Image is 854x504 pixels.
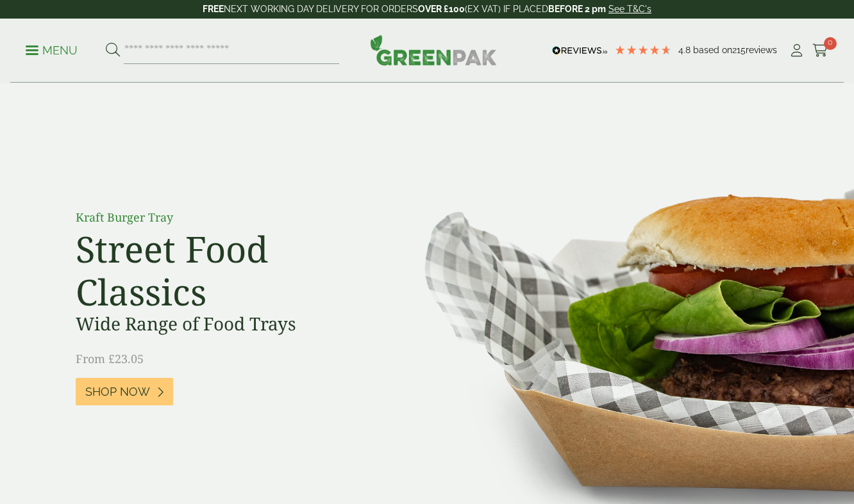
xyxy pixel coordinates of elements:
a: See T&C's [608,4,651,14]
strong: OVER £100 [418,4,465,14]
img: REVIEWS.io [552,46,608,55]
a: Menu [26,43,78,56]
span: Based on [693,45,732,55]
span: 215 [732,45,746,55]
span: reviews [746,45,777,55]
i: My Account [789,44,805,57]
a: Shop Now [76,378,173,405]
img: GreenPak Supplies [370,35,497,65]
i: Cart [812,44,828,57]
strong: FREE [203,4,224,14]
a: 0 [812,41,828,60]
h2: Street Food Classics [76,227,364,313]
span: 4.8 [678,45,693,55]
h3: Wide Range of Food Trays [76,313,364,335]
span: Shop Now [85,385,150,399]
strong: BEFORE 2 pm [548,4,606,14]
p: Kraft Burger Tray [76,209,364,226]
p: Menu [26,43,78,58]
div: 4.79 Stars [614,44,672,56]
span: From £23.05 [76,351,144,366]
span: 0 [824,37,837,50]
